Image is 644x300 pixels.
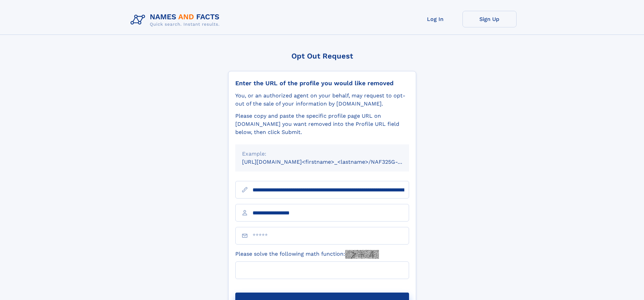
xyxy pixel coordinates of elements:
[462,11,517,27] a: Sign Up
[235,112,409,136] div: Please copy and paste the specific profile page URL on [DOMAIN_NAME] you want removed into the Pr...
[235,250,379,259] label: Please solve the following math function:
[242,159,422,165] small: [URL][DOMAIN_NAME]<firstname>_<lastname>/NAF325G-xxxxxxxx
[242,150,402,158] div: Example:
[235,79,409,87] div: Enter the URL of the profile you would like removed
[228,52,416,60] div: Opt Out Request
[128,11,225,29] img: Logo Names and Facts
[408,11,462,27] a: Log In
[235,92,409,108] div: You, or an authorized agent on your behalf, may request to opt-out of the sale of your informatio...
